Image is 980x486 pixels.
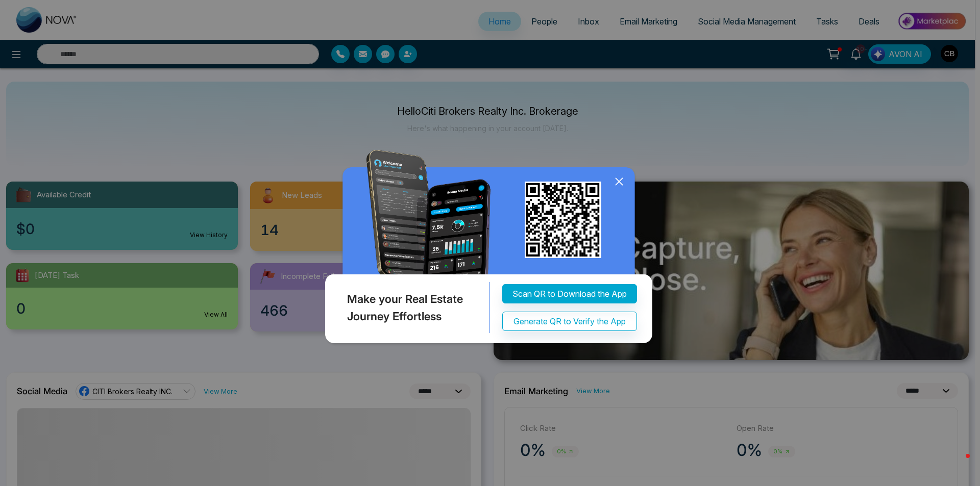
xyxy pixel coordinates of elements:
[323,282,490,333] div: Make your Real Estate Journey Effortless
[945,451,970,476] iframe: Intercom live chat
[502,284,637,303] button: Scan QR to Download the App
[323,150,657,348] img: QRModal
[525,182,601,258] img: qr_for_download_app.png
[502,312,637,331] button: Generate QR to Verify the App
